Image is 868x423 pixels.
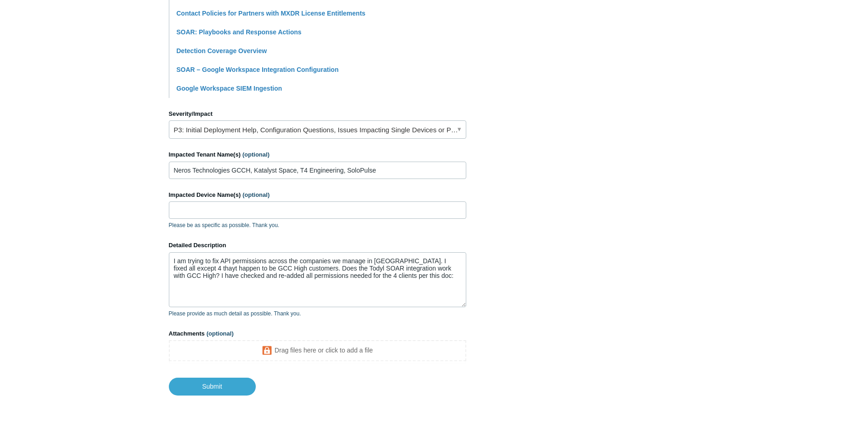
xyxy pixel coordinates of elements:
[206,330,233,337] span: (optional)
[169,120,466,139] a: P3: Initial Deployment Help, Configuration Questions, Issues Impacting Single Devices or Past Out...
[177,85,282,92] a: Google Workspace SIEM Ingestion
[177,47,267,54] a: Detection Coverage Overview
[169,221,466,229] p: Please be as specific as possible. Thank you.
[169,329,466,338] label: Attachments
[169,190,466,200] label: Impacted Device Name(s)
[177,66,339,73] a: SOAR – Google Workspace Integration Configuration
[169,150,466,159] label: Impacted Tenant Name(s)
[169,109,466,119] label: Severity/Impact
[177,10,366,17] a: Contact Policies for Partners with MXDR License Entitlements
[243,151,270,158] span: (optional)
[169,378,256,395] input: Submit
[177,28,302,36] a: SOAR: Playbooks and Response Actions
[169,241,466,250] label: Detailed Description
[169,309,466,318] p: Please provide as much detail as possible. Thank you.
[243,191,270,198] span: (optional)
